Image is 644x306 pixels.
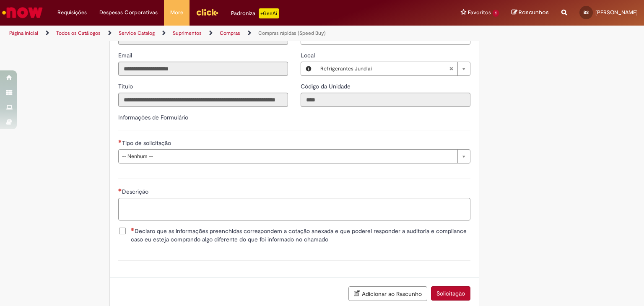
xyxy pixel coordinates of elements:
img: click_logo_yellow_360x200.png [196,6,218,18]
span: Necessários [131,228,135,231]
span: Tipo de solicitação [122,139,173,147]
span: Necessários [118,188,122,192]
a: Service Catalog [119,30,155,36]
button: Adicionar ao Rascunho [348,286,427,301]
a: Página inicial [9,30,38,36]
span: More [170,8,183,17]
span: Descrição [122,188,150,195]
span: Despesas Corporativas [99,8,158,17]
input: Título [118,93,288,107]
span: Somente leitura - Título [118,83,135,90]
span: Somente leitura - Código da Unidade [301,83,352,90]
span: Somente leitura - Email [118,52,134,59]
abbr: Limpar campo Local [445,62,457,75]
a: Compras rápidas (Speed Buy) [258,30,326,36]
button: Solicitação [431,286,470,301]
span: Refrigerantes Jundiaí [320,62,449,75]
a: Todos os Catálogos [56,30,101,36]
input: Código da Unidade [301,93,470,107]
a: Refrigerantes JundiaíLimpar campo Local [316,62,470,75]
label: Somente leitura - Código da Unidade [301,82,352,91]
a: Rascunhos [512,9,549,17]
span: Local [301,52,317,59]
span: [PERSON_NAME] [595,9,638,16]
a: Compras [220,30,240,36]
span: Declaro que as informações preenchidas correspondem a cotação anexada e que poderei responder a a... [131,227,470,244]
button: Local, Visualizar este registro Refrigerantes Jundiaí [301,62,316,75]
span: Rascunhos [519,8,549,16]
span: Requisições [57,8,87,17]
ul: Trilhas de página [6,26,423,41]
span: BS [584,10,589,15]
textarea: Descrição [118,198,470,220]
label: Informações de Formulário [118,114,188,121]
p: +GenAi [259,8,279,18]
label: Somente leitura - Email [118,51,134,60]
span: 1 [493,10,499,17]
label: Somente leitura - Título [118,82,135,91]
div: Padroniza [231,8,279,18]
a: Suprimentos [173,30,202,36]
input: Email [118,62,288,76]
img: ServiceNow [1,4,44,21]
span: -- Nenhum -- [122,150,453,163]
span: Favoritos [468,8,491,17]
span: Necessários [118,140,122,143]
